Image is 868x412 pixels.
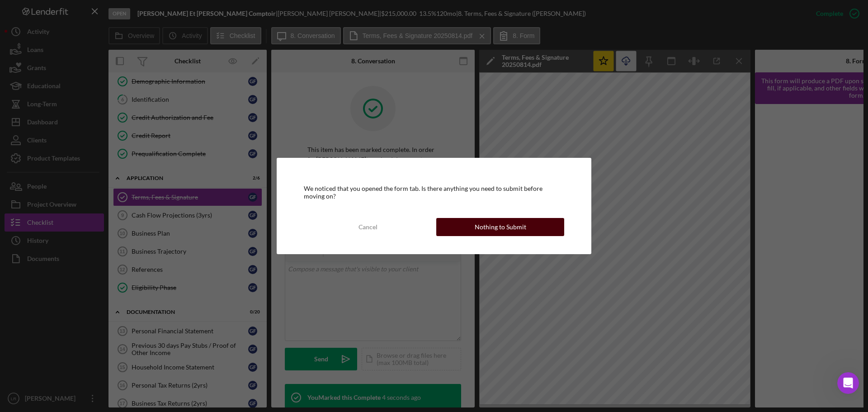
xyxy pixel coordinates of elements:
[359,218,377,236] div: Cancel
[304,218,432,236] button: Cancel
[475,218,526,236] div: Nothing to Submit
[436,218,564,236] button: Nothing to Submit
[304,185,564,199] div: We noticed that you opened the form tab. Is there anything you need to submit before moving on?
[837,372,859,394] iframe: Intercom live chat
